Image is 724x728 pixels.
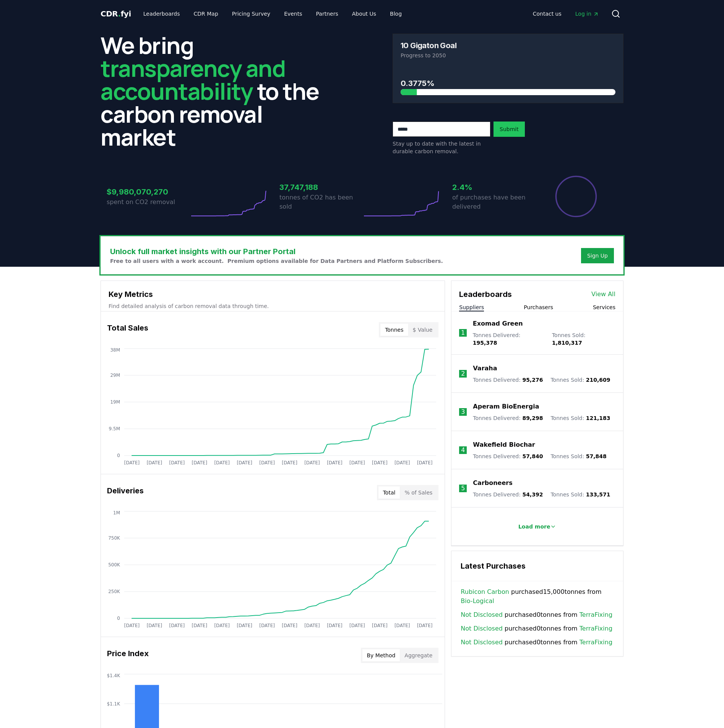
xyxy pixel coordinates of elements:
p: 4 [461,446,465,455]
h2: We bring to the carbon removal market [101,34,331,148]
p: Tonnes Sold : [550,491,610,498]
tspan: [DATE] [124,623,140,628]
h3: $9,980,070,270 [107,186,189,198]
a: Events [278,7,308,21]
h3: Total Sales [107,322,148,337]
a: Log in [569,7,605,21]
button: Submit [493,122,525,137]
tspan: [DATE] [237,460,252,465]
a: Varaha [473,364,497,373]
a: Leaderboards [137,7,186,21]
span: purchased 0 tonnes from [461,624,612,633]
tspan: 250K [108,589,120,594]
tspan: [DATE] [394,623,410,628]
button: % of Sales [400,486,437,499]
button: By Method [362,649,400,662]
tspan: [DATE] [372,623,388,628]
span: purchased 0 tonnes from [461,638,612,647]
span: 195,378 [473,340,497,346]
a: CDR Map [188,7,224,21]
nav: Main [527,7,605,21]
h3: Price Index [107,648,149,663]
a: Contact us [527,7,568,21]
span: 210,609 [586,377,610,383]
h3: Key Metrics [109,289,437,300]
h3: 0.3775% [401,78,615,89]
a: Wakefield Biochar [473,440,535,449]
p: Tonnes Sold : [550,452,606,460]
tspan: [DATE] [304,623,320,628]
tspan: $1.4K [107,673,120,678]
h3: 2.4% [452,182,535,193]
span: 95,276 [522,377,543,383]
a: Not Disclosed [461,610,503,619]
span: 89,298 [522,415,543,421]
h3: Unlock full market insights with our Partner Portal [110,246,443,257]
a: Rubicon Carbon [461,587,509,597]
tspan: [DATE] [214,623,230,628]
span: 133,571 [586,491,610,498]
button: $ Value [408,324,437,336]
p: Tonnes Sold : [550,376,610,384]
p: Load more [518,523,550,530]
tspan: 0 [117,453,120,458]
p: Tonnes Sold : [550,414,610,422]
button: Tonnes [380,324,408,336]
a: Pricing Survey [226,7,276,21]
p: Tonnes Delivered : [473,491,543,498]
tspan: [DATE] [259,623,275,628]
span: purchased 15,000 tonnes from [461,587,614,606]
h3: 10 Gigaton Goal [401,42,456,49]
p: Progress to 2050 [401,52,615,59]
tspan: $1.1K [107,701,120,707]
a: View All [591,290,615,299]
p: tonnes of CO2 has been sold [279,193,362,211]
tspan: 38M [110,347,120,353]
p: Aperam BioEnergia [473,402,539,411]
span: 57,848 [586,453,607,459]
p: Tonnes Delivered : [473,452,543,460]
span: transparency and accountability [101,52,285,107]
h3: 37,747,188 [279,182,362,193]
p: of purchases have been delivered [452,193,535,211]
p: 5 [461,484,465,493]
button: Purchasers [524,303,553,311]
tspan: [DATE] [169,623,185,628]
tspan: [DATE] [417,623,433,628]
p: 1 [461,328,465,337]
a: Carboneers [473,478,512,488]
tspan: [DATE] [192,623,208,628]
tspan: [DATE] [372,460,388,465]
tspan: [DATE] [214,460,230,465]
a: TerraFixing [580,638,612,647]
p: Tonnes Delivered : [473,331,544,347]
div: Percentage of sales delivered [555,175,597,218]
tspan: [DATE] [237,623,252,628]
p: Tonnes Delivered : [473,414,543,422]
span: Log in [575,10,599,18]
button: Services [593,303,615,311]
a: Sign Up [587,252,608,259]
tspan: [DATE] [259,460,275,465]
tspan: [DATE] [349,623,365,628]
tspan: 1M [113,510,120,516]
tspan: 500K [108,562,120,567]
tspan: [DATE] [169,460,185,465]
h3: Latest Purchases [461,560,614,572]
tspan: 750K [108,535,120,541]
button: Aggregate [400,649,437,662]
a: Bio-Logical [461,597,494,606]
tspan: [DATE] [327,623,343,628]
a: Exomad Green [473,319,523,328]
p: Free to all users with a work account. Premium options available for Data Partners and Platform S... [110,257,443,265]
tspan: [DATE] [282,623,297,628]
span: 57,840 [522,453,543,459]
span: CDR fyi [101,9,131,18]
p: Stay up to date with the latest in durable carbon removal. [393,140,490,155]
button: Load more [512,519,563,534]
span: . [118,9,121,18]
